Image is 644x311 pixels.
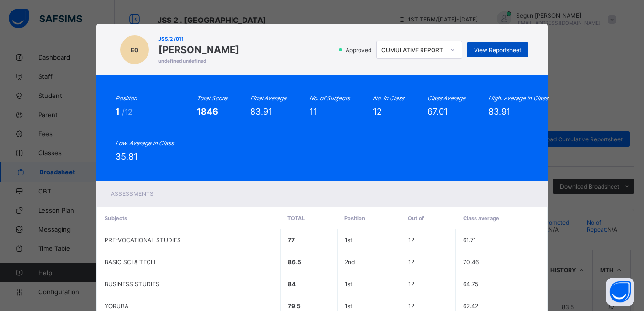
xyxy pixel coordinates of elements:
[116,151,137,161] span: 35.81
[463,302,478,310] span: 62.42
[288,236,295,244] span: 77
[197,107,218,117] span: 1846
[606,278,634,306] button: Open asap
[408,258,414,266] span: 12
[158,58,239,64] span: undefined undefined
[309,95,350,102] i: No. of Subjects
[408,236,414,244] span: 12
[158,44,239,55] span: [PERSON_NAME]
[197,95,227,102] i: Total Score
[474,46,521,54] span: View Reportsheet
[288,302,301,310] span: 79.5
[116,95,137,102] i: Position
[250,107,272,117] span: 83.91
[488,95,548,102] i: High. Average in Class
[373,95,404,102] i: No. in Class
[427,107,448,117] span: 67.01
[345,236,352,244] span: 1st
[309,107,317,117] span: 11
[463,215,499,222] span: Class average
[111,190,154,197] span: Assessments
[116,139,174,147] i: Low. Average in Class
[250,95,286,102] i: Final Average
[463,236,476,244] span: 61.71
[345,258,355,266] span: 2nd
[488,107,510,117] span: 83.91
[408,280,414,288] span: 12
[122,107,133,117] span: /12
[105,258,155,266] span: BASIC SCI & TECH
[408,302,414,310] span: 12
[463,258,479,266] span: 70.46
[288,280,296,288] span: 84
[408,215,424,222] span: Out of
[381,46,444,54] div: CUMULATIVE REPORT
[158,36,239,42] span: JSS/2 /011
[105,280,159,288] span: BUSINESS STUDIES
[105,236,181,244] span: PRE-VOCATIONAL STUDIES
[344,215,365,222] span: Position
[463,280,478,288] span: 64.75
[287,215,305,222] span: Total
[105,302,128,310] span: YORUBA
[427,95,465,102] i: Class Average
[345,280,352,288] span: 1st
[131,46,138,54] span: EO
[116,107,122,117] span: 1
[105,215,127,222] span: Subjects
[288,258,301,266] span: 86.5
[373,107,382,117] span: 12
[345,46,374,54] span: Approved
[345,302,352,310] span: 1st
